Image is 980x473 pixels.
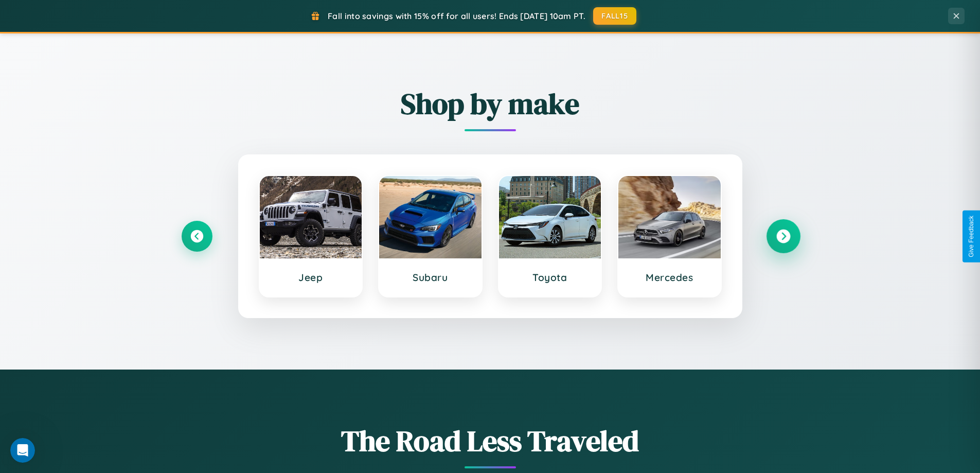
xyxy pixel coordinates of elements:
[328,11,585,21] span: Fall into savings with 15% off for all users! Ends [DATE] 10am PT.
[270,271,352,284] h3: Jeep
[389,271,471,284] h3: Subaru
[593,7,636,25] button: FALL15
[182,421,799,461] h1: The Road Less Traveled
[629,271,710,284] h3: Mercedes
[10,438,35,463] iframe: Intercom live chat
[509,271,591,284] h3: Toyota
[182,84,799,124] h2: Shop by make
[968,216,975,257] div: Give Feedback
